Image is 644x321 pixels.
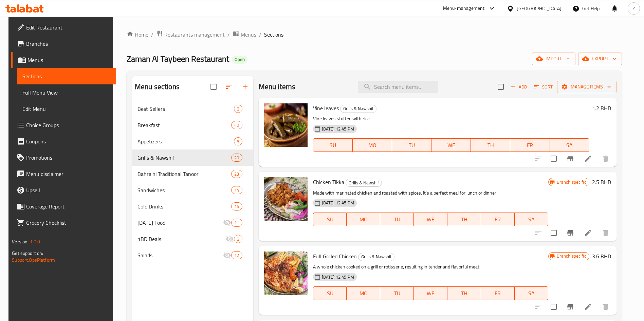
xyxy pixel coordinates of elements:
[137,105,234,113] div: Best Sellers
[584,229,592,237] a: Edit menu item
[234,106,242,112] span: 3
[550,138,589,152] button: SA
[241,31,256,39] span: Menus
[12,256,55,264] a: Support.OpsPlatform
[431,138,471,152] button: WE
[232,56,247,64] div: Open
[537,55,570,63] span: import
[347,213,380,226] button: MO
[26,170,111,178] span: Menu disclaimer
[597,225,614,241] button: delete
[474,140,508,150] span: TH
[383,288,411,298] span: TU
[164,31,225,39] span: Restaurants management
[206,80,221,94] span: Select all sections
[319,200,357,206] span: [DATE] 12:45 PM
[132,98,253,266] nav: Menu sections
[447,286,481,300] button: TH
[231,219,242,227] div: items
[127,30,622,39] nav: breadcrumb
[597,299,614,315] button: delete
[132,101,253,117] div: Best Sellers3
[223,219,231,227] svg: Inactive section
[313,115,589,123] p: Vine leaves stuffed with rice.
[234,105,242,113] div: items
[562,151,578,167] button: Branch-specific-item
[481,213,515,226] button: FR
[232,122,242,128] span: 40
[313,263,548,271] p: A whole chicken cooked on a grill or rotisserie, resulting in tender and flavorful meat.
[510,83,528,91] span: Add
[584,155,592,163] a: Edit menu item
[313,251,357,261] span: Full Grilled Chicken
[313,213,347,226] button: SU
[313,138,353,152] button: SU
[26,219,111,227] span: Grocery Checklist
[232,187,242,194] span: 14
[353,138,392,152] button: MO
[355,140,389,150] span: MO
[137,219,223,227] div: Ramadan Food
[358,253,394,261] div: Grills & Nawshif
[232,203,242,210] span: 14
[132,215,253,231] div: [DATE] Food11
[450,288,478,298] span: TH
[484,288,512,298] span: FR
[26,186,111,194] span: Upsell
[137,170,231,178] span: Bahraini Traditional Tanoor
[259,31,261,39] li: /
[383,215,411,224] span: TU
[234,235,242,243] div: items
[221,79,237,95] span: Sort sections
[319,274,357,280] span: [DATE] 12:45 PM
[234,137,242,145] div: items
[12,237,29,246] span: Version:
[434,140,468,150] span: WE
[232,252,242,259] span: 12
[534,83,553,91] span: Sort
[349,215,378,224] span: MO
[11,166,116,182] a: Menu disclaimer
[264,31,283,39] span: Sections
[471,138,510,152] button: TH
[484,215,512,224] span: FR
[26,137,111,145] span: Coupons
[137,137,234,145] span: Appetizers
[137,219,223,227] span: [DATE] Food
[632,5,635,12] span: Z
[592,103,611,113] h6: 1.2 BHD
[132,247,253,263] div: Salads12
[22,88,111,97] span: Full Menu View
[26,40,111,48] span: Branches
[26,202,111,210] span: Coverage Report
[137,121,231,129] span: Breakfast
[414,286,447,300] button: WE
[132,117,253,133] div: Breakfast40
[481,286,515,300] button: FR
[417,288,445,298] span: WE
[553,140,587,150] span: SA
[264,177,308,221] img: Chicken Tikka
[517,288,546,298] span: SA
[532,82,554,92] button: Sort
[11,182,116,198] a: Upsell
[233,30,256,39] a: Menus
[562,225,578,241] button: Branch-specific-item
[11,133,116,149] a: Coupons
[132,231,253,247] div: 1BD Deals3
[557,81,617,93] button: Manage items
[11,198,116,215] a: Coverage Report
[11,117,116,133] a: Choice Groups
[30,237,40,246] span: 1.0.0
[392,138,431,152] button: TU
[237,79,253,95] button: Add section
[127,51,229,66] span: Zaman Al Taybeen Restaurant
[11,19,116,36] a: Edit Restaurant
[12,249,43,258] span: Get support on:
[231,251,242,259] div: items
[319,126,357,132] span: [DATE] 12:45 PM
[232,57,247,62] span: Open
[17,101,116,117] a: Edit Menu
[447,213,481,226] button: TH
[231,121,242,129] div: items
